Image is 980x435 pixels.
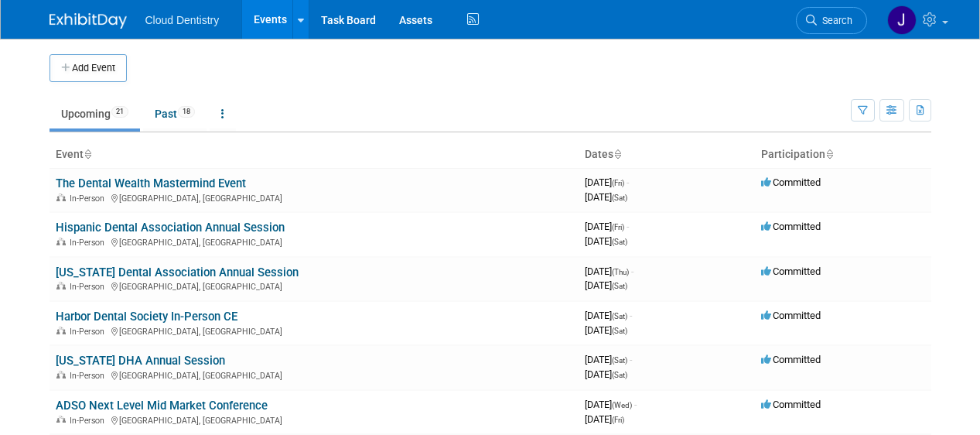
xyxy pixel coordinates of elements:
[761,354,821,365] span: Committed
[56,327,66,334] img: In-Person Event
[612,371,627,379] span: (Sat)
[50,54,127,82] button: Add Event
[143,99,207,128] a: Past18
[111,106,128,118] span: 21
[585,310,632,321] span: [DATE]
[585,354,632,365] span: [DATE]
[612,282,627,290] span: (Sat)
[579,142,755,168] th: Dates
[887,5,917,35] img: Jessica Estrada
[56,324,572,337] div: [GEOGRAPHIC_DATA], [GEOGRAPHIC_DATA]
[56,238,66,245] img: In-Person Event
[612,223,624,231] span: (Fri)
[585,191,627,203] span: [DATE]
[585,279,627,291] span: [DATE]
[50,142,579,168] th: Event
[70,282,109,292] span: In-Person
[761,176,821,188] span: Committed
[612,194,627,202] span: (Sat)
[630,354,632,365] span: -
[634,399,637,410] span: -
[612,268,629,276] span: (Thu)
[70,371,109,381] span: In-Person
[761,265,821,277] span: Committed
[56,354,225,368] a: [US_STATE] DHA Annual Session
[612,356,627,365] span: (Sat)
[627,221,629,232] span: -
[796,7,867,34] a: Search
[631,265,633,277] span: -
[56,310,237,324] a: Harbor Dental Society In-Person CE
[50,99,140,128] a: Upcoming21
[585,176,629,188] span: [DATE]
[56,279,572,292] div: [GEOGRAPHIC_DATA], [GEOGRAPHIC_DATA]
[612,401,632,409] span: (Wed)
[70,194,109,204] span: In-Person
[585,324,627,336] span: [DATE]
[612,179,624,187] span: (Fri)
[56,176,246,190] a: The Dental Wealth Mastermind Event
[585,368,627,380] span: [DATE]
[56,235,572,248] div: [GEOGRAPHIC_DATA], [GEOGRAPHIC_DATA]
[613,148,621,160] a: Sort by Start Date
[178,106,195,118] span: 18
[761,221,821,232] span: Committed
[56,368,572,381] div: [GEOGRAPHIC_DATA], [GEOGRAPHIC_DATA]
[585,399,637,410] span: [DATE]
[56,371,66,378] img: In-Person Event
[56,221,285,235] a: Hispanic Dental Association Annual Session
[84,148,91,160] a: Sort by Event Name
[630,310,632,321] span: -
[755,142,931,168] th: Participation
[50,13,127,29] img: ExhibitDay
[612,312,627,320] span: (Sat)
[612,238,627,246] span: (Sat)
[612,327,627,335] span: (Sat)
[145,14,220,26] span: Cloud Dentistry
[70,238,109,248] span: In-Person
[612,416,624,424] span: (Fri)
[585,221,629,232] span: [DATE]
[56,194,66,201] img: In-Person Event
[56,191,572,204] div: [GEOGRAPHIC_DATA], [GEOGRAPHIC_DATA]
[585,235,627,247] span: [DATE]
[56,282,66,289] img: In-Person Event
[70,327,109,337] span: In-Person
[56,399,268,413] a: ADSO Next Level Mid Market Conference
[825,148,833,160] a: Sort by Participation Type
[627,176,629,188] span: -
[761,399,821,410] span: Committed
[817,15,852,26] span: Search
[585,265,633,277] span: [DATE]
[56,413,572,426] div: [GEOGRAPHIC_DATA], [GEOGRAPHIC_DATA]
[56,265,299,279] a: [US_STATE] Dental Association Annual Session
[761,310,821,321] span: Committed
[585,413,624,425] span: [DATE]
[56,416,66,423] img: In-Person Event
[70,416,109,426] span: In-Person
